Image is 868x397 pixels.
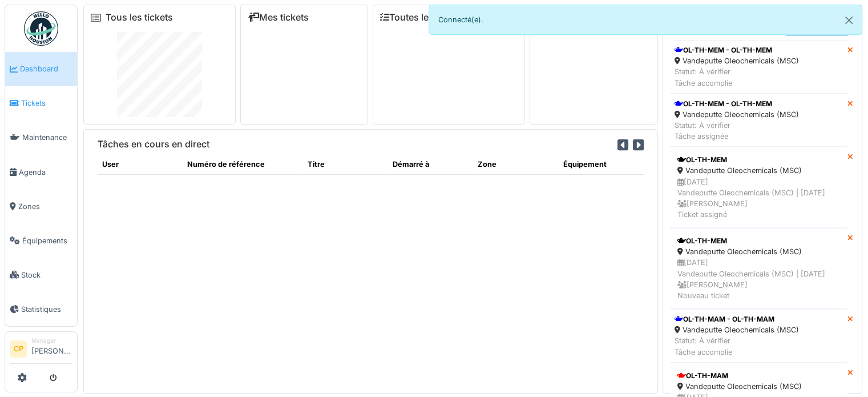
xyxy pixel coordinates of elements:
[303,154,388,175] th: Titre
[473,154,558,175] th: Zone
[5,189,77,223] a: Zones
[5,223,77,258] a: Équipements
[675,99,799,109] div: OL-TH-MEM - OL-TH-MEM
[21,270,72,280] span: Stock
[670,147,847,228] a: OL-TH-MEM Vandeputte Oleochemicals (MSC) [DATE]Vandeputte Oleochemicals (MSC) | [DATE] [PERSON_NA...
[18,201,72,212] span: Zones
[677,165,840,176] div: Vandeputte Oleochemicals (MSC)
[675,324,799,335] div: Vandeputte Oleochemicals (MSC)
[675,120,799,142] div: Statut: À vérifier Tâche assignée
[5,121,77,155] a: Maintenance
[675,109,799,120] div: Vandeputte Oleochemicals (MSC)
[19,167,72,178] span: Agenda
[677,257,840,301] div: [DATE] Vandeputte Oleochemicals (MSC) | [DATE] [PERSON_NAME] Nouveau ticket
[5,52,77,86] a: Dashboard
[670,94,847,147] a: OL-TH-MEM - OL-TH-MEM Vandeputte Oleochemicals (MSC) Statut: À vérifierTâche assignée
[98,139,209,150] h6: Tâches en cours en direct
[559,154,644,175] th: Équipement
[24,11,58,46] img: Badge_color-CXgf-gQk.svg
[677,236,840,246] div: OL-TH-MEM
[22,235,72,246] span: Équipements
[31,336,72,361] li: [PERSON_NAME]
[677,371,840,381] div: OL-TH-MAM
[5,258,77,292] a: Stock
[670,228,847,309] a: OL-TH-MEM Vandeputte Oleochemicals (MSC) [DATE]Vandeputte Oleochemicals (MSC) | [DATE] [PERSON_NA...
[22,132,72,143] span: Maintenance
[20,63,72,74] span: Dashboard
[670,309,847,363] a: OL-TH-MAM - OL-TH-MAM Vandeputte Oleochemicals (MSC) Statut: À vérifierTâche accomplie
[677,381,840,392] div: Vandeputte Oleochemicals (MSC)
[677,155,840,165] div: OL-TH-MEM
[675,45,799,55] div: OL-TH-MEM - OL-TH-MEM
[5,292,77,326] a: Statistiques
[675,55,799,66] div: Vandeputte Oleochemicals (MSC)
[10,336,72,364] a: CP Manager[PERSON_NAME]
[248,12,309,23] a: Mes tickets
[675,335,799,357] div: Statut: À vérifier Tâche accomplie
[5,86,77,121] a: Tickets
[836,5,862,35] button: Close
[106,12,173,23] a: Tous les tickets
[675,66,799,88] div: Statut: À vérifier Tâche accomplie
[31,336,72,345] div: Manager
[677,177,840,220] div: [DATE] Vandeputte Oleochemicals (MSC) | [DATE] [PERSON_NAME] Ticket assigné
[21,304,72,315] span: Statistiques
[429,5,863,35] div: Connecté(e).
[388,154,473,175] th: Démarré à
[5,155,77,189] a: Agenda
[102,160,119,169] span: translation missing: fr.shared.user
[380,12,465,23] a: Toutes les tâches
[21,98,72,109] span: Tickets
[670,40,847,94] a: OL-TH-MEM - OL-TH-MEM Vandeputte Oleochemicals (MSC) Statut: À vérifierTâche accomplie
[10,340,27,358] li: CP
[183,154,302,175] th: Numéro de référence
[677,246,840,257] div: Vandeputte Oleochemicals (MSC)
[675,314,799,324] div: OL-TH-MAM - OL-TH-MAM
